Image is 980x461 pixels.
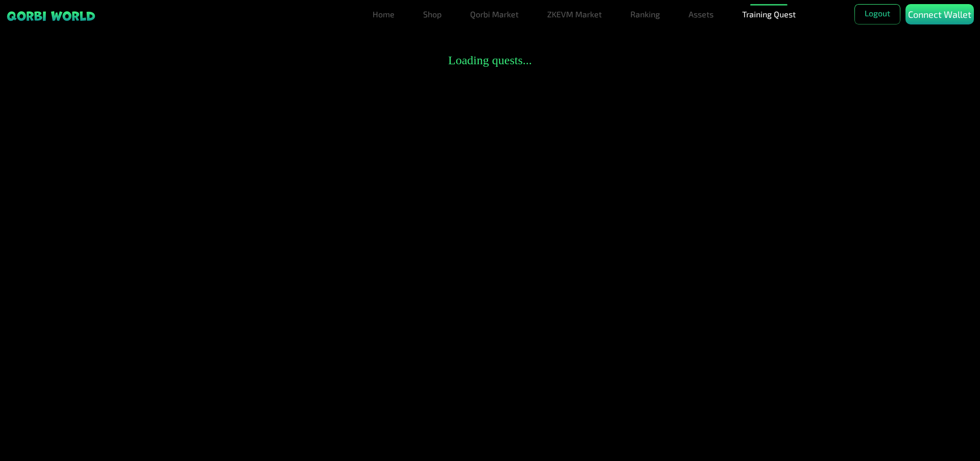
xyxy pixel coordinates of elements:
[684,4,718,24] a: Assets
[369,4,399,24] a: Home
[6,10,96,22] img: sticky brand-logo
[466,4,523,24] a: Qorbi Market
[419,4,446,24] a: Shop
[543,4,606,24] a: ZKEVM Market
[738,4,800,24] a: Training Quest
[626,4,664,24] a: Ranking
[908,8,971,21] p: Connect Wallet
[854,4,900,24] button: Logout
